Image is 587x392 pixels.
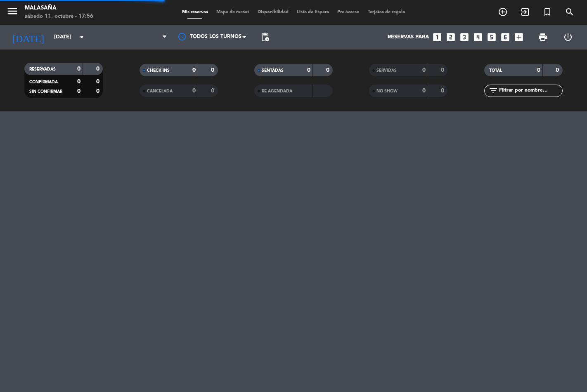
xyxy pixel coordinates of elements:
[422,67,426,73] strong: 0
[253,10,293,14] span: Disponibilidad
[441,88,446,94] strong: 0
[565,7,575,17] i: search
[77,32,87,42] i: arrow_drop_down
[96,79,101,85] strong: 0
[422,88,426,94] strong: 0
[432,32,443,43] i: looks_one
[6,28,50,46] i: [DATE]
[556,25,581,50] div: LOG OUT
[388,34,429,40] span: Reservas para
[500,32,511,43] i: looks_6
[260,32,270,42] span: pending_actions
[514,32,524,43] i: add_box
[473,32,483,43] i: looks_4
[459,32,470,43] i: looks_3
[25,4,93,12] div: Malasaña
[96,88,101,94] strong: 0
[262,89,292,93] span: RE AGENDADA
[192,88,196,94] strong: 0
[376,89,398,93] span: NO SHOW
[498,86,562,95] input: Filtrar por nombre...
[77,88,80,94] strong: 0
[333,10,364,14] span: Pre-acceso
[96,66,101,72] strong: 0
[178,10,212,14] span: Mis reservas
[192,67,196,73] strong: 0
[498,7,508,17] i: add_circle_outline
[147,89,173,93] span: CANCELADA
[211,67,216,73] strong: 0
[563,32,573,42] i: power_settings_new
[488,86,498,96] i: filter_list
[147,68,170,73] span: CHECK INS
[77,66,80,72] strong: 0
[542,7,552,17] i: turned_in_not
[307,67,310,73] strong: 0
[326,67,331,73] strong: 0
[6,5,19,17] i: menu
[537,67,540,73] strong: 0
[489,68,502,73] span: TOTAL
[25,12,93,21] div: sábado 11. octubre - 17:56
[376,68,397,73] span: SERVIDAS
[211,88,216,94] strong: 0
[6,5,19,20] button: menu
[556,67,561,73] strong: 0
[29,67,56,71] span: RESERVADAS
[293,10,333,14] span: Lista de Espera
[29,80,58,84] span: CONFIRMADA
[520,7,530,17] i: exit_to_app
[212,10,253,14] span: Mapa de mesas
[445,32,456,43] i: looks_two
[364,10,409,14] span: Tarjetas de regalo
[29,90,62,94] span: SIN CONFIRMAR
[486,32,497,43] i: looks_5
[77,79,80,85] strong: 0
[262,68,284,73] span: SENTADAS
[441,67,446,73] strong: 0
[538,32,548,42] span: print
